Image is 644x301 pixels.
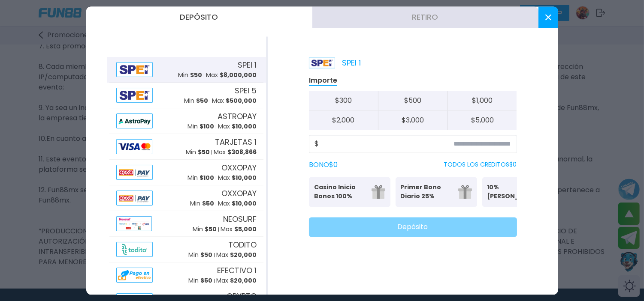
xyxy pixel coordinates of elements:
span: $ 100 [200,122,214,131]
button: $300 [309,91,378,110]
p: Min [184,97,208,106]
span: $ 10,000 [232,174,257,182]
p: Max [212,97,257,106]
span: $ 50 [200,277,212,285]
p: Min [188,251,212,260]
span: $ 50 [202,200,214,208]
p: Min [193,225,217,234]
button: AlipayEFECTIVO 1Min $50Max $20,000 [107,262,266,288]
button: AlipayOXXOPAYMin $100Max $10,000 [107,160,266,185]
img: Alipay [116,139,152,154]
button: AlipaySPEI 1Min $50Max $8,000,000 [107,57,266,83]
p: 10% [PERSON_NAME] [487,183,540,201]
button: 10% [PERSON_NAME] [482,177,564,207]
span: EFECTIVO 1 [217,265,257,277]
button: $500 [378,91,447,110]
span: $ 8,000,000 [220,71,257,80]
span: $ 10,000 [232,200,257,208]
p: Max [216,277,257,286]
img: Alipay [116,191,153,206]
img: Alipay [116,242,153,257]
img: gift [372,185,385,199]
span: TARJETAS 1 [215,137,257,148]
span: OXXOPAY [221,188,257,200]
button: Primer Bono Diario 25% [396,177,477,207]
p: Max [221,225,257,234]
p: Max [218,200,257,209]
span: $ 50 [196,97,208,105]
button: $3,000 [378,110,447,130]
button: $2,000 [309,110,378,130]
span: $ 100 [200,174,214,182]
span: $ [314,139,319,149]
button: AlipaySPEI 5Min $50Max $500,000 [107,83,266,108]
span: NEOSURF [223,214,257,225]
img: Alipay [116,165,153,180]
span: $ 5,000 [234,225,257,234]
span: SPEI 1 [238,60,257,71]
p: Min [187,122,214,131]
button: AlipayTODITOMin $50Max $20,000 [107,237,266,262]
button: Depósito [309,217,517,237]
button: AlipayASTROPAYMin $100Max $10,000 [107,108,266,134]
span: ASTROPAY [218,111,257,122]
p: Min [190,200,214,209]
button: Retiro [312,6,538,28]
img: Alipay [116,268,153,283]
img: Alipay [116,62,153,77]
span: $ 308,866 [227,148,257,157]
span: $ 50 [190,71,202,80]
p: Min [186,148,210,157]
p: Max [218,122,257,131]
p: Casino Inicio Bonos 100% [314,183,366,201]
button: $5,000 [447,110,517,130]
img: Alipay [116,216,152,231]
span: SPEI 5 [235,85,257,97]
span: OXXOPAY [221,162,257,174]
span: $ 50 [205,225,217,234]
p: SPEI 1 [309,57,361,69]
label: BONO $ 0 [309,160,338,170]
p: Max [206,71,257,80]
p: Min [188,277,212,286]
img: Platform Logo [309,57,335,68]
img: gift [458,185,472,199]
img: Alipay [116,113,153,128]
button: AlipayTARJETAS 1Min $50Max $308,866 [107,134,266,160]
img: Alipay [116,88,153,103]
span: TODITO [228,239,257,251]
p: TODOS LOS CREDITOS $ 0 [444,161,517,170]
button: Depósito [86,6,312,28]
span: $ 50 [198,148,210,157]
p: Primer Bono Diario 25% [401,183,453,201]
p: Max [214,148,257,157]
button: AlipayNEOSURFMin $50Max $5,000 [107,211,266,237]
button: Casino Inicio Bonos 100% [309,177,390,207]
p: Max [216,251,257,260]
span: $ 10,000 [232,122,257,131]
p: Max [218,174,257,183]
p: Importe [309,76,337,86]
span: $ 20,000 [230,251,257,259]
span: $ 500,000 [226,97,257,105]
span: $ 50 [200,251,212,259]
p: Min [178,71,202,80]
button: $1,000 [447,91,517,110]
span: $ 20,000 [230,277,257,285]
button: AlipayOXXOPAYMin $50Max $10,000 [107,185,266,211]
p: Min [187,174,214,183]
